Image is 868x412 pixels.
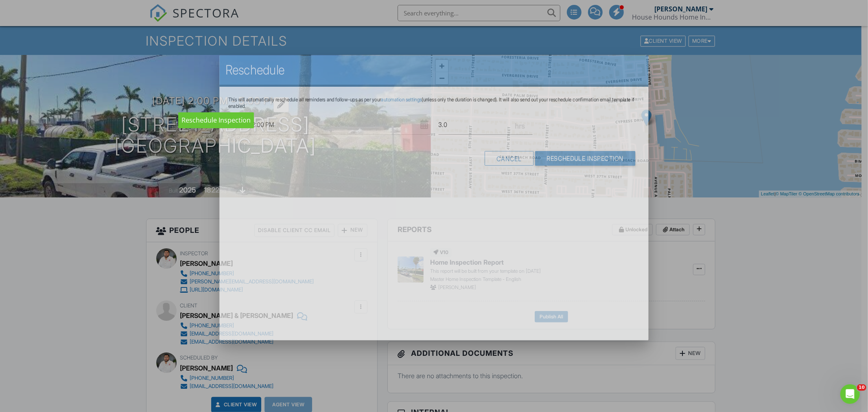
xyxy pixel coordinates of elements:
[225,62,643,78] h2: Reschedule
[840,384,860,404] iframe: Intercom live chat
[485,151,533,165] div: Cancel
[535,151,636,165] input: Reschedule Inspection
[381,96,422,103] a: automation settings
[857,384,866,391] span: 10
[228,96,640,110] p: This will automatically reschedule all reminders and follow-ups as per your (unless only the dura...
